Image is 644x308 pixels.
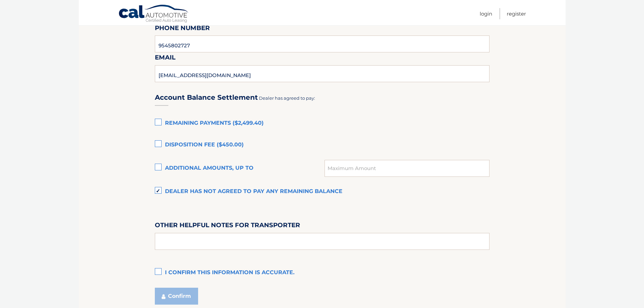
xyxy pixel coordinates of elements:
span: Dealer has agreed to pay: [259,95,315,101]
input: Maximum Amount [325,160,489,177]
label: Remaining Payments ($2,499.40) [155,117,490,130]
label: Other helpful notes for transporter [155,220,300,233]
a: Cal Automotive [118,4,189,24]
label: Disposition Fee ($450.00) [155,138,490,152]
h3: Account Balance Settlement [155,93,258,102]
button: Confirm [155,288,198,305]
label: Phone Number [155,23,210,35]
a: Login [480,8,492,19]
label: I confirm this information is accurate. [155,266,490,280]
label: Email [155,52,175,65]
label: Additional amounts, up to [155,162,325,175]
label: Dealer has not agreed to pay any remaining balance [155,185,490,198]
a: Register [507,8,526,19]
